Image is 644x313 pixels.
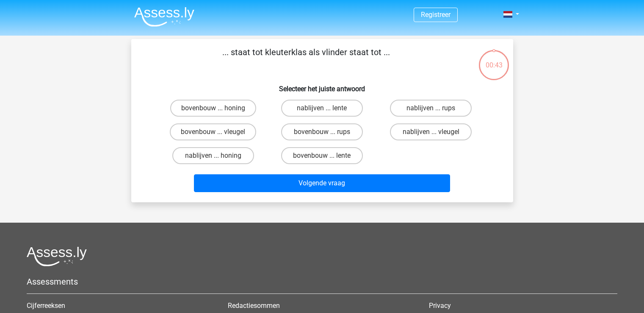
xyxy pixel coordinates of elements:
[390,100,472,117] label: nablijven ... rups
[281,123,363,140] label: bovenbouw ... rups
[27,246,87,266] img: Assessly logo
[421,11,451,19] a: Registreer
[170,100,256,117] label: bovenbouw ... honing
[228,302,280,310] a: Redactiesommen
[27,302,65,310] a: Cijferreeksen
[134,7,194,27] img: Assessly
[170,123,256,140] label: bovenbouw ... vleugel
[281,147,363,164] label: bovenbouw ... lente
[194,174,450,192] button: Volgende vraag
[172,147,254,164] label: nablijven ... honing
[145,78,500,93] h6: Selecteer het juiste antwoord
[27,277,617,287] h5: Assessments
[429,302,451,310] a: Privacy
[478,49,510,70] div: 00:43
[145,46,468,71] p: ... staat tot kleuterklas als vlinder staat tot ...
[390,123,472,140] label: nablijven ... vleugel
[281,100,363,117] label: nablijven ... lente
